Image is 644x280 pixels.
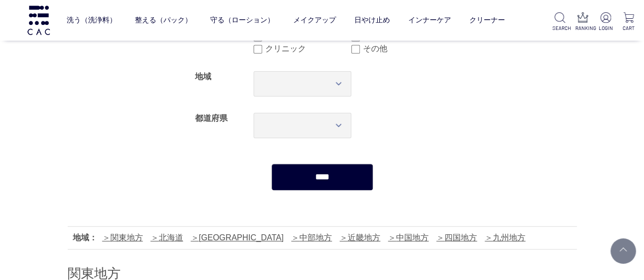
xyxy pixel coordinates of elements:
[195,114,228,122] label: 都道府県
[293,8,335,33] a: メイクアップ
[102,233,143,242] a: 関東地方
[67,8,117,33] a: 洗う（洗浄料）
[340,233,380,242] a: 近畿地方
[552,24,567,32] p: SEARCH
[621,12,636,32] a: CART
[575,24,590,32] p: RANKING
[575,12,590,32] a: RANKING
[151,233,183,242] a: 北海道
[210,8,274,33] a: 守る（ローション）
[388,233,429,242] a: 中国地方
[408,8,451,33] a: インナーケア
[191,233,284,242] a: [GEOGRAPHIC_DATA]
[552,12,567,32] a: SEARCH
[436,233,477,242] a: 四国地方
[195,72,211,81] label: 地域
[621,24,636,32] p: CART
[598,24,613,32] p: LOGIN
[73,232,97,244] div: 地域：
[485,233,525,242] a: 九州地方
[26,6,51,35] img: logo
[135,8,192,33] a: 整える（パック）
[469,8,505,33] a: クリーナー
[598,12,613,32] a: LOGIN
[354,8,389,33] a: 日やけ止め
[291,233,332,242] a: 中部地方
